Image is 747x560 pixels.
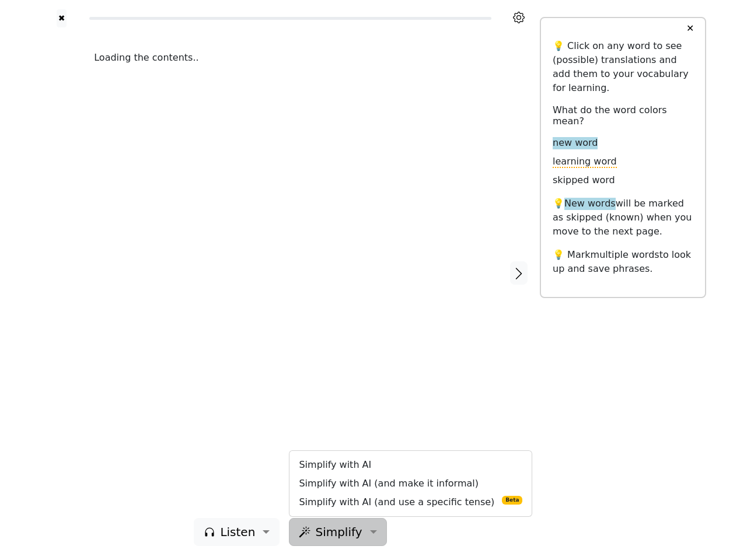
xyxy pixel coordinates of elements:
[94,51,487,65] div: Loading the contents..
[553,39,693,95] p: 💡 Click on any word to see (possible) translations and add them to your vocabulary for learning.
[502,496,522,505] span: Beta
[591,249,659,260] span: multiple words
[553,104,693,127] h6: What do the word colors mean?
[289,450,532,517] div: Listen
[553,174,615,187] span: skipped word
[220,523,255,541] span: Listen
[289,493,532,512] a: Simplify with AI (and use a specific tense) Beta
[289,456,532,474] a: Simplify with AI
[315,523,362,541] span: Simplify
[289,474,532,493] a: Simplify with AI (and make it informal)
[194,518,280,546] button: Listen
[564,198,616,210] span: New words
[57,9,67,27] button: ✖
[553,197,693,239] p: 💡 will be marked as skipped (known) when you move to the next page.
[679,18,701,39] button: ✕
[553,137,598,149] span: new word
[553,156,617,168] span: learning word
[553,248,693,276] p: 💡 Mark to look up and save phrases.
[289,518,386,546] button: Simplify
